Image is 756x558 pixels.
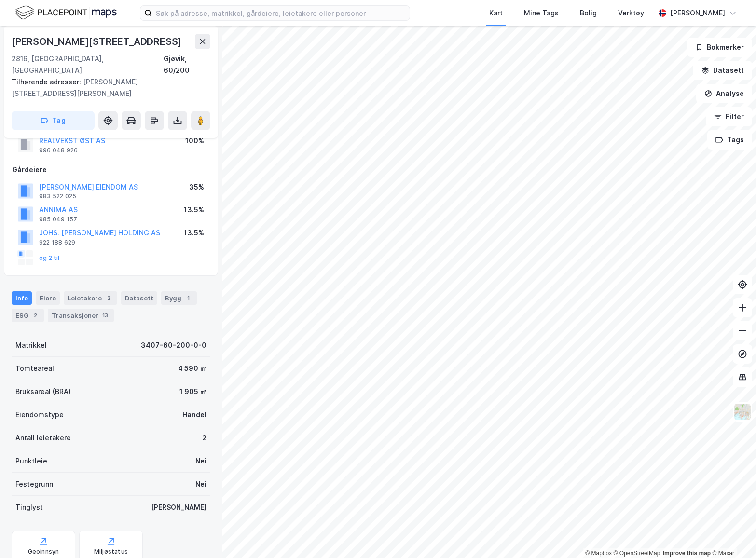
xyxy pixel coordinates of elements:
div: Mine Tags [524,7,559,19]
div: Bruksareal (BRA) [15,386,71,397]
div: Matrikkel [15,340,47,351]
div: 1 905 ㎡ [179,386,206,397]
div: 2 [202,432,206,444]
a: Improve this map [663,550,711,557]
div: Festegrunn [15,478,53,490]
iframe: Chat Widget [708,512,756,558]
div: 922 188 629 [39,239,75,246]
div: [PERSON_NAME][STREET_ADDRESS] [12,34,183,49]
div: 100% [185,135,204,147]
div: Nei [195,478,206,490]
div: 13.5% [184,204,204,216]
div: Verktøy [618,7,644,19]
div: Leietakere [64,291,117,305]
a: OpenStreetMap [614,550,660,557]
div: Gårdeiere [12,164,210,176]
div: 13 [100,311,110,320]
div: Handel [182,409,206,421]
div: 3407-60-200-0-0 [141,340,206,351]
button: Analyse [696,84,752,103]
img: Z [733,403,752,421]
div: Punktleie [15,455,47,467]
div: Transaksjoner [48,309,114,322]
button: Filter [706,107,752,126]
div: Tinglyst [15,502,43,513]
button: Tags [707,130,752,150]
div: 13.5% [184,227,204,239]
div: Antall leietakere [15,432,71,444]
div: Info [12,291,32,305]
a: Mapbox [585,550,612,557]
img: logo.f888ab2527a4732fd821a326f86c7f29.svg [15,4,117,21]
div: 2 [30,311,40,320]
div: [PERSON_NAME][STREET_ADDRESS][PERSON_NAME] [12,76,203,99]
div: Gjøvik, 60/200 [164,53,210,76]
div: 4 590 ㎡ [178,363,206,374]
div: [PERSON_NAME] [670,7,725,19]
div: 2816, [GEOGRAPHIC_DATA], [GEOGRAPHIC_DATA] [12,53,164,76]
div: Geoinnsyn [28,548,59,556]
div: 2 [104,293,113,303]
div: Bygg [161,291,197,305]
button: Datasett [693,61,752,80]
div: 1 [183,293,193,303]
div: Bolig [580,7,597,19]
div: [PERSON_NAME] [151,502,206,513]
div: Kart [489,7,503,19]
span: Tilhørende adresser: [12,78,83,86]
div: Miljøstatus [94,548,128,556]
div: 35% [189,181,204,193]
div: ESG [12,309,44,322]
div: Tomteareal [15,363,54,374]
div: 985 049 157 [39,216,77,223]
input: Søk på adresse, matrikkel, gårdeiere, leietakere eller personer [152,6,410,20]
div: Datasett [121,291,157,305]
div: Nei [195,455,206,467]
button: Tag [12,111,95,130]
button: Bokmerker [687,38,752,57]
div: 996 048 926 [39,147,78,154]
div: 983 522 025 [39,192,76,200]
div: Eiendomstype [15,409,64,421]
div: Eiere [36,291,60,305]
